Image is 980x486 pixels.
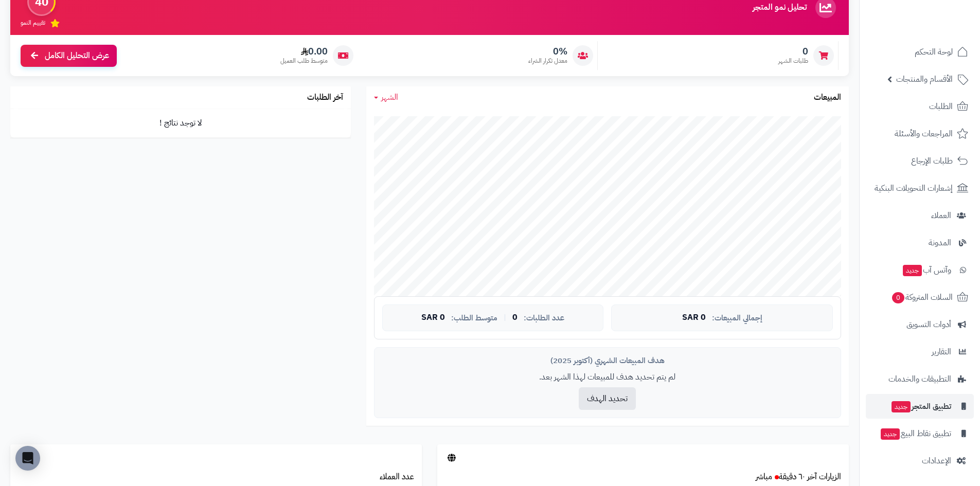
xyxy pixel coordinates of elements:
a: المراجعات والأسئلة [866,121,974,146]
a: التقارير [866,339,974,364]
a: المدونة [866,230,974,255]
h3: تحليل نمو المتجر [753,3,807,12]
button: تحديد الهدف [579,387,636,410]
a: السلات المتروكة0 [866,285,974,310]
small: مباشر [756,471,772,483]
p: لم يتم تحديد هدف للمبيعات لهذا الشهر بعد. [382,371,833,383]
span: تطبيق نقاط البيع [880,426,951,441]
a: العملاء [866,203,974,228]
span: جديد [881,428,900,440]
a: عدد العملاء [380,471,414,483]
a: أدوات التسويق [866,312,974,337]
span: السلات المتروكة [891,290,953,304]
span: عدد الطلبات: [524,314,564,322]
span: المدونة [929,236,951,250]
span: 0 [512,313,518,322]
span: 0 [778,46,808,57]
a: الإعدادات [866,448,974,473]
span: الأقسام والمنتجات [896,72,953,86]
span: جديد [892,401,911,412]
span: أدوات التسويق [906,317,951,332]
h3: آخر الطلبات [307,93,343,102]
span: إشعارات التحويلات البنكية [875,181,953,195]
span: متوسط الطلب: [451,314,497,322]
span: 0 SAR [682,313,706,322]
span: 0.00 [280,46,328,57]
span: 0 [892,292,904,303]
span: المراجعات والأسئلة [895,127,953,141]
span: العملاء [931,208,951,223]
span: متوسط طلب العميل [280,57,328,65]
span: جديد [903,265,922,276]
span: لوحة التحكم [915,45,953,59]
span: التطبيقات والخدمات [888,372,951,386]
a: تطبيق نقاط البيعجديد [866,421,974,446]
a: التطبيقات والخدمات [866,367,974,391]
span: طلبات الشهر [778,57,808,65]
h3: المبيعات [814,93,841,102]
a: إشعارات التحويلات البنكية [866,176,974,201]
span: تقييم النمو [21,19,45,27]
div: هدف المبيعات الشهري (أكتوبر 2025) [382,355,833,366]
a: عرض التحليل الكامل [21,45,117,67]
span: تطبيق المتجر [890,399,951,413]
a: الزيارات آخر ٦٠ دقيقةمباشر [756,471,841,483]
span: | [504,314,506,321]
span: الشهر [381,91,398,103]
td: لا توجد نتائج ! [10,109,351,137]
span: الإعدادات [922,454,951,468]
span: التقارير [932,345,951,359]
span: إجمالي المبيعات: [712,314,762,322]
span: وآتس آب [902,263,951,277]
span: طلبات الإرجاع [911,154,953,168]
span: الطلبات [929,99,953,114]
span: عرض التحليل الكامل [45,50,109,62]
a: لوحة التحكم [866,40,974,64]
a: تطبيق المتجرجديد [866,394,974,419]
span: معدل تكرار الشراء [528,57,567,65]
span: 0% [528,46,567,57]
a: وآتس آبجديد [866,258,974,282]
a: طلبات الإرجاع [866,149,974,173]
a: الشهر [374,92,398,103]
img: logo-2.png [910,26,970,48]
a: الطلبات [866,94,974,119]
span: 0 SAR [421,313,445,322]
div: Open Intercom Messenger [15,446,40,471]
